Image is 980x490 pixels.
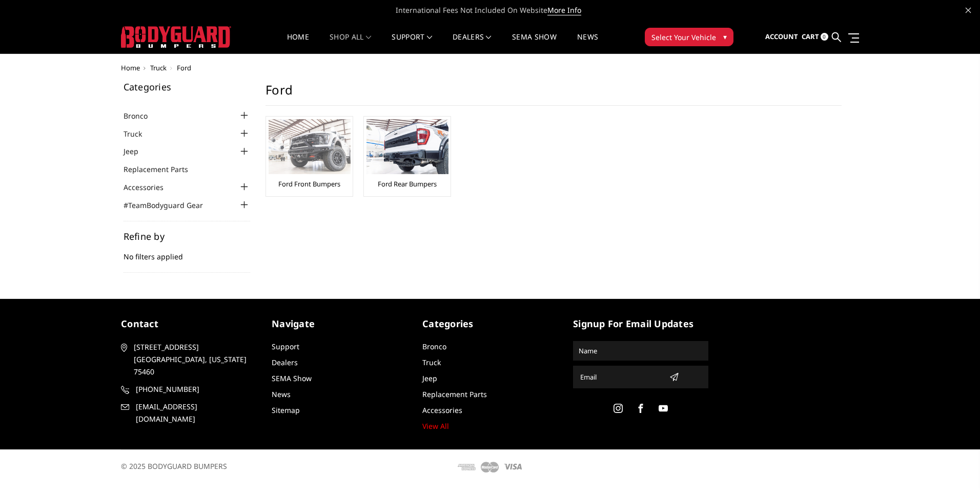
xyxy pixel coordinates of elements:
span: [PHONE_NUMBER] [136,383,255,395]
a: SEMA Show [272,373,312,383]
h5: Navigate [272,317,407,331]
a: Truck [150,63,167,72]
a: #TeamBodyguard Gear [124,200,216,211]
span: ▾ [723,31,727,42]
span: Cart [802,32,819,41]
input: Name [575,343,707,359]
a: More Info [547,5,581,15]
span: Account [765,32,798,41]
a: News [577,33,598,53]
a: Support [392,33,432,53]
a: Home [287,33,309,53]
a: Sitemap [272,405,300,415]
a: shop all [330,33,371,53]
a: Accessories [422,405,462,415]
span: Select Your Vehicle [651,32,716,43]
a: Ford Front Bumpers [278,179,340,189]
span: Ford [177,63,191,72]
a: Bronco [124,110,160,121]
a: Dealers [453,33,492,53]
span: 0 [821,33,828,41]
a: View All [422,421,449,431]
h5: Categories [124,82,251,91]
a: Accessories [124,182,176,193]
button: Select Your Vehicle [645,28,733,46]
a: Dealers [272,357,298,367]
a: Truck [422,357,441,367]
a: Jeep [124,146,151,157]
h5: Refine by [124,232,251,241]
a: Replacement Parts [124,164,201,175]
a: Jeep [422,373,437,383]
a: Ford Rear Bumpers [378,179,437,189]
a: Account [765,23,798,51]
span: [STREET_ADDRESS] [GEOGRAPHIC_DATA], [US_STATE] 75460 [134,341,253,378]
a: Cart 0 [802,23,828,51]
h5: contact [121,317,256,331]
div: No filters applied [124,232,251,273]
a: Bronco [422,342,446,351]
a: Home [121,63,140,72]
a: Support [272,342,299,351]
input: Email [576,369,665,385]
a: [PHONE_NUMBER] [121,383,256,395]
span: [EMAIL_ADDRESS][DOMAIN_NAME] [136,401,255,425]
h5: Categories [422,317,558,331]
a: SEMA Show [512,33,557,53]
span: © 2025 BODYGUARD BUMPERS [121,461,227,471]
a: [EMAIL_ADDRESS][DOMAIN_NAME] [121,401,256,425]
h5: signup for email updates [573,317,708,331]
img: BODYGUARD BUMPERS [121,26,231,48]
a: Replacement Parts [422,389,487,399]
iframe: Chat Widget [929,441,980,490]
a: News [272,389,291,399]
a: Truck [124,128,155,139]
h1: Ford [266,82,842,106]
